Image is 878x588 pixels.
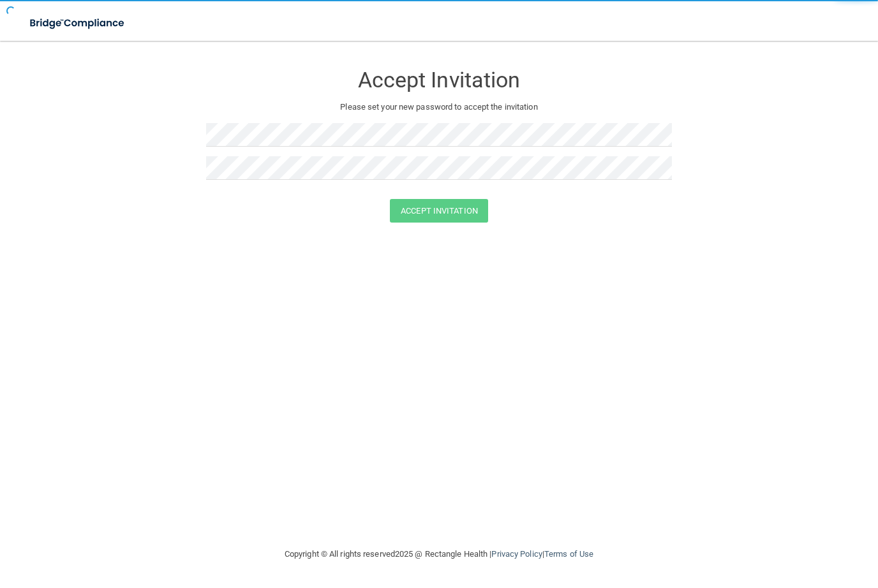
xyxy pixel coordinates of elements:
[390,199,488,223] button: Accept Invitation
[206,534,672,575] div: Copyright © All rights reserved 2025 @ Rectangle Health | |
[206,68,672,92] h3: Accept Invitation
[19,10,137,36] img: bridge_compliance_login_screen.278c3ca4.svg
[544,549,593,559] a: Terms of Use
[491,549,542,559] a: Privacy Policy
[216,99,662,115] p: Please set your new password to accept the invitation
